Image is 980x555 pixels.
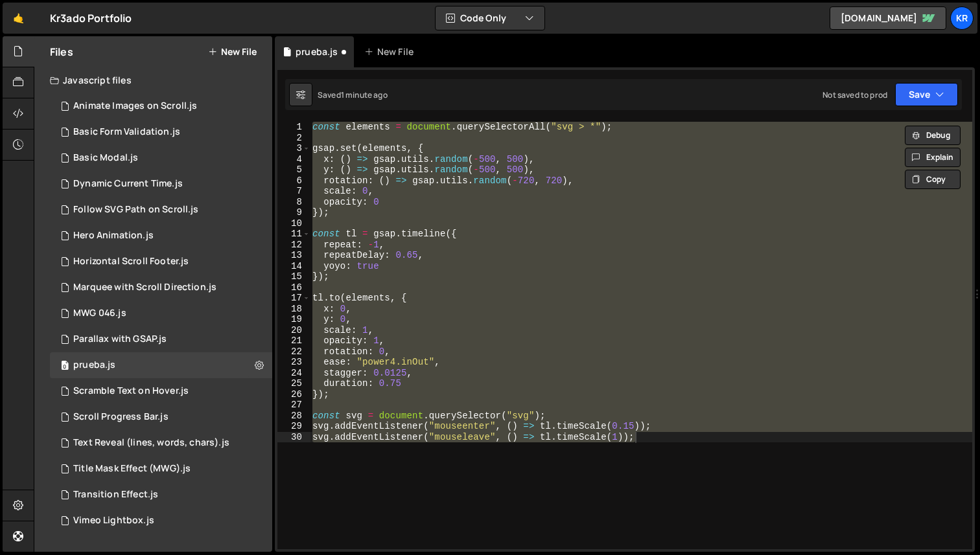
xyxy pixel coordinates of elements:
div: 2 [277,133,310,144]
div: 16235/44390.js [50,482,272,508]
div: 28 [277,411,310,422]
div: 16235/43875.js [50,197,272,223]
div: 25 [277,378,310,389]
div: 16 [277,282,310,293]
div: Transition Effect.js [73,489,158,501]
div: Marquee with Scroll Direction.js [73,282,216,293]
a: kr [950,6,974,30]
div: 20 [277,325,310,336]
div: Basic Modal.js [73,152,138,164]
div: 27 [277,400,310,411]
div: 12 [277,240,310,251]
div: 16235/43732.js [50,93,272,119]
a: [DOMAIN_NAME] [830,6,946,30]
div: 16235/43859.js [50,249,272,275]
div: 9 [277,207,310,218]
div: Javascript files [34,67,272,93]
div: 8 [277,197,310,208]
span: 0 [61,361,69,372]
div: 16235/44153.js [50,119,272,145]
div: 22 [277,346,310,357]
div: 16235/43730.js [50,430,272,456]
div: 14 [277,261,310,272]
div: 16235/43726.js [50,171,272,197]
div: 15 [277,271,310,282]
div: Horizontal Scroll Footer.js [73,256,189,267]
div: 16235/43725.js [50,404,272,430]
div: 21 [277,335,310,346]
div: Not saved to prod [822,89,887,100]
div: Parallax with GSAP.js [73,334,167,345]
div: 30 [277,432,310,443]
div: 16235/43727.js [50,326,272,352]
div: 26 [277,389,310,400]
div: Title Mask Effect (MWG).js [73,463,191,475]
div: 11 [277,229,310,240]
div: 16235/44310.js [50,508,272,534]
div: 16235/47244.js [50,352,272,378]
div: Scramble Text on Hover.js [73,385,189,397]
div: 17 [277,293,310,304]
div: New File [364,45,419,58]
div: 3 [277,143,310,154]
div: Scroll Progress Bar.js [73,411,169,423]
button: Save [895,83,958,106]
button: Debug [905,126,961,145]
div: 29 [277,421,310,432]
h2: Files [50,45,73,59]
div: prueba.js [296,45,338,58]
div: Basic Form Validation.js [73,126,180,138]
div: 1 [277,122,310,133]
div: 1 minute ago [341,89,388,100]
div: 18 [277,304,310,315]
div: 24 [277,368,310,379]
div: 5 [277,164,310,176]
div: Animate Images on Scroll.js [73,100,197,112]
div: Dynamic Current Time.js [73,178,183,190]
div: MWG 046.js [73,308,126,319]
div: 16235/43731.js [50,456,272,482]
a: 🤙 [3,3,34,34]
div: 16235/44388.js [50,378,272,404]
button: Copy [905,170,961,189]
div: Text Reveal (lines, words, chars).js [73,437,229,449]
div: 6 [277,176,310,187]
div: 13 [277,250,310,261]
div: Vimeo Lightbox.js [73,515,154,527]
div: 7 [277,186,310,197]
div: 23 [277,357,310,368]
div: 19 [277,314,310,325]
div: 4 [277,154,310,165]
button: Explain [905,148,961,167]
div: Saved [318,89,388,100]
div: Kr3ado Portfolio [50,10,132,26]
div: 10 [277,218,310,229]
button: Code Only [436,6,544,30]
div: Hero Animation.js [73,230,154,242]
button: New File [208,47,257,57]
div: 16235/43854.js [50,300,272,326]
div: 16235/43728.js [50,223,272,249]
div: Follow SVG Path on Scroll.js [73,204,198,216]
div: 16235/44151.js [50,145,272,171]
div: prueba.js [73,359,115,371]
div: 16235/43729.js [50,275,272,300]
